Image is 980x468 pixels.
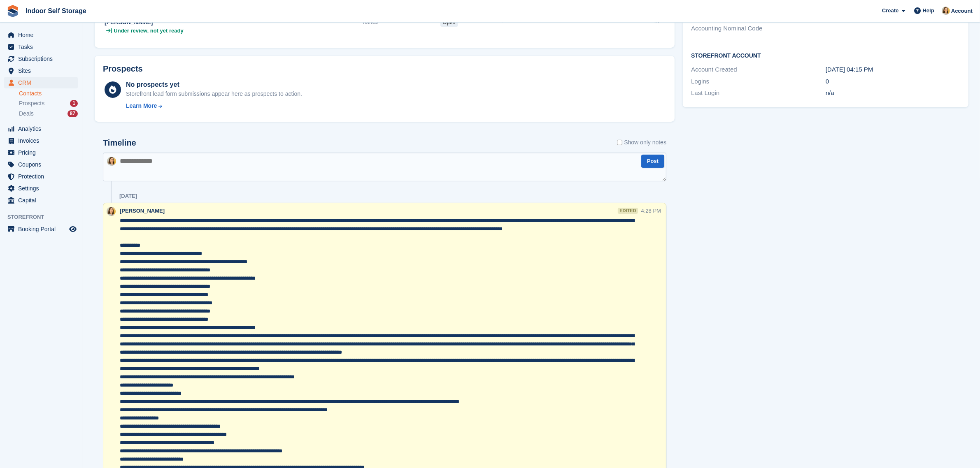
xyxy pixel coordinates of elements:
[103,64,143,74] h2: Prospects
[18,183,68,194] span: Settings
[4,53,78,65] a: menu
[641,155,664,168] button: Post
[18,147,68,158] span: Pricing
[4,77,78,88] a: menu
[4,29,78,41] a: menu
[502,18,611,26] div: -
[4,195,78,206] a: menu
[617,138,622,147] input: Show only notes
[942,7,950,15] img: Emma Higgins
[126,90,302,98] div: Storefront lead form submissions appear here as prospects to action.
[7,213,82,221] span: Storefront
[126,80,302,90] div: No prospects yet
[126,102,157,110] div: Learn More
[18,53,68,65] span: Subscriptions
[18,195,68,206] span: Capital
[618,208,638,214] div: edited
[119,193,137,199] div: [DATE]
[4,159,78,170] a: menu
[4,65,78,76] a: menu
[362,18,440,26] div: Totnes
[105,18,362,27] div: [PERSON_NAME]
[114,27,183,35] span: Under review, not yet ready
[19,100,44,107] span: Prospects
[923,7,934,15] span: Help
[4,135,78,146] a: menu
[691,88,826,98] div: Last Login
[18,223,68,235] span: Booking Portal
[19,109,78,118] a: Deals 87
[617,138,666,147] label: Show only notes
[107,207,116,216] img: Emma Higgins
[18,123,68,134] span: Analytics
[70,100,78,107] div: 1
[68,110,78,117] div: 87
[103,138,136,148] h2: Timeline
[691,77,826,86] div: Logins
[882,7,899,15] span: Create
[107,157,116,166] img: Emma Higgins
[19,90,78,97] a: Contacts
[691,51,960,59] h2: Storefront Account
[4,171,78,182] a: menu
[18,77,68,88] span: CRM
[120,208,165,214] span: [PERSON_NAME]
[691,65,826,74] div: Account Created
[4,123,78,134] a: menu
[4,147,78,158] a: menu
[22,4,90,18] a: Indoor Self Storage
[4,183,78,194] a: menu
[826,88,960,98] div: n/a
[641,207,661,215] div: 4:28 PM
[18,29,68,41] span: Home
[691,24,826,33] div: Accounting Nominal Code
[18,41,68,53] span: Tasks
[18,65,68,76] span: Sites
[18,135,68,146] span: Invoices
[111,27,112,35] span: |
[440,19,458,27] span: open
[19,99,78,108] a: Prospects 1
[68,224,78,234] a: Preview store
[951,7,973,15] span: Account
[826,65,960,74] div: [DATE] 04:15 PM
[19,110,34,118] span: Deals
[18,171,68,182] span: Protection
[126,102,302,110] a: Learn More
[18,159,68,170] span: Coupons
[7,5,19,17] img: stora-icon-8386f47178a22dfd0bd8f6a31ec36ba5ce8667c1dd55bd0f319d3a0aa187defe.svg
[826,77,960,86] div: 0
[4,41,78,53] a: menu
[4,223,78,235] a: menu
